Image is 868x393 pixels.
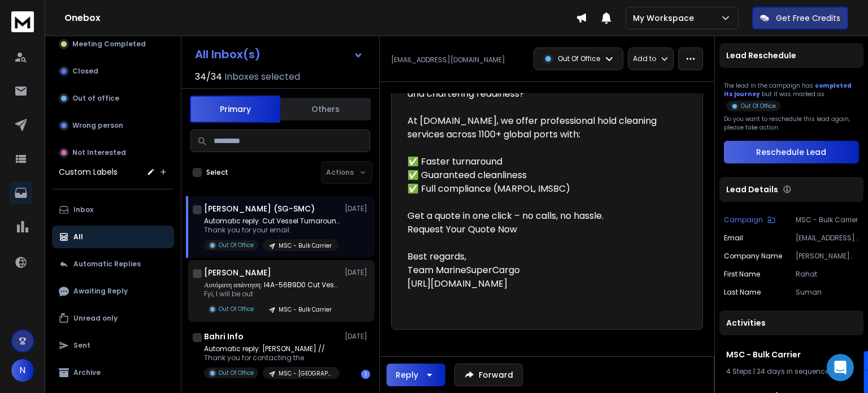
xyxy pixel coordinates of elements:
[796,215,859,224] p: MSC - Bulk Carrier
[396,369,418,381] div: Reply
[724,270,760,279] p: First Name
[633,54,656,63] p: Add to
[345,332,370,341] p: [DATE]
[633,12,698,24] p: My Workspace
[195,70,222,84] span: 34 / 34
[204,290,340,299] p: Fyi, I will be out
[280,97,371,122] button: Others
[204,267,271,278] h1: [PERSON_NAME]
[387,364,445,386] button: Reply
[73,314,118,323] p: Unread only
[796,270,859,279] p: Rahat
[224,70,300,84] h3: Inboxes selected
[73,287,128,296] p: Awaiting Reply
[52,60,174,83] button: Closed
[279,241,332,250] p: MSC - Bulk Carrier
[52,87,174,110] button: Out of office
[724,215,775,224] button: Campaign
[719,310,863,335] div: Activities
[52,253,174,275] button: Automatic Replies
[52,280,174,303] button: Awaiting Reply
[72,121,123,130] p: Wrong person
[204,226,340,235] p: Thank you for your email.
[796,252,859,261] p: [PERSON_NAME] Shipmanagement
[204,280,340,290] p: Αυτόματη απάντηση: I4A-56B9D0 Cut Vessel
[741,102,776,110] p: Out Of Office
[219,241,254,249] p: Out Of Office
[279,305,332,314] p: MSC - Bulk Carrier
[204,331,244,342] h1: Bahri Info
[726,367,857,376] div: |
[726,366,752,376] span: 4 Steps
[186,43,372,66] button: All Inbox(s)
[204,217,340,226] p: Automatic reply: Cut Vessel Turnaround
[73,205,93,214] p: Inbox
[391,55,505,64] p: [EMAIL_ADDRESS][DOMAIN_NAME]
[796,288,859,297] p: Suman
[64,11,576,25] h1: Onebox
[190,96,280,123] button: Primary
[724,252,782,261] p: Company Name
[52,114,174,137] button: Wrong person
[72,148,126,157] p: Not Interested
[724,288,761,297] p: Last Name
[219,369,254,377] p: Out Of Office
[72,40,146,49] p: Meeting Completed
[52,334,174,357] button: Sent
[52,307,174,330] button: Unread only
[206,168,228,177] label: Select
[827,354,854,381] div: Open Intercom Messenger
[726,184,778,195] p: Lead Details
[724,141,859,163] button: Reschedule Lead
[219,305,254,313] p: Out Of Office
[52,198,174,221] button: Inbox
[195,49,261,60] h1: All Inbox(s)
[279,369,333,378] p: MSC - [GEOGRAPHIC_DATA] Arrival
[52,33,174,55] button: Meeting Completed
[204,353,340,362] p: Thank you for contacting the
[52,141,174,164] button: Not Interested
[752,7,848,29] button: Get Free Credits
[52,361,174,384] button: Archive
[776,12,840,24] p: Get Free Credits
[73,341,90,350] p: Sent
[11,359,34,382] button: N
[724,215,763,224] p: Campaign
[724,234,743,243] p: Email
[726,50,796,61] p: Lead Reschedule
[73,260,141,269] p: Automatic Replies
[59,166,118,178] h3: Custom Labels
[558,54,600,63] p: Out Of Office
[724,115,859,132] p: Do you want to reschedule this lead again, please take action.
[204,344,340,353] p: Automatic reply: [PERSON_NAME] //
[757,366,829,376] span: 24 days in sequence
[407,46,687,313] div: Dear Mr [PERSON_NAME], Are hold cleaning delays affecting your vessel turnaround and chartering r...
[73,232,83,241] p: All
[454,364,523,386] button: Forward
[204,203,315,214] h1: [PERSON_NAME] (SG-SMC)
[52,226,174,248] button: All
[726,349,857,360] h1: MSC - Bulk Carrier
[11,11,34,32] img: logo
[73,368,101,377] p: Archive
[796,234,859,243] p: [EMAIL_ADDRESS][DOMAIN_NAME]
[361,370,370,379] div: 1
[72,94,119,103] p: Out of office
[724,81,859,110] div: The lead in the campaign has but it was marked as .
[345,204,370,213] p: [DATE]
[724,81,852,98] span: completed its journey
[72,67,98,76] p: Closed
[345,268,370,277] p: [DATE]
